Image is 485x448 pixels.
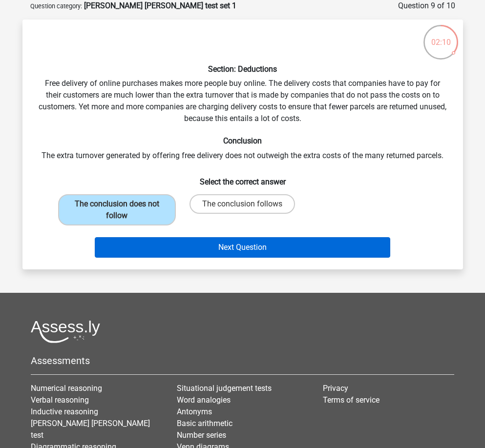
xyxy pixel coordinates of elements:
[177,419,232,428] a: Basic arithmetic
[38,136,447,145] h6: Conclusion
[31,419,150,440] a: [PERSON_NAME] [PERSON_NAME] test
[58,194,176,225] label: The conclusion does not follow
[38,64,447,74] h6: Section: Deductions
[31,355,454,367] h5: Assessments
[323,384,348,393] a: Privacy
[84,1,236,10] strong: [PERSON_NAME] [PERSON_NAME] test set 1
[26,27,459,262] div: Free delivery of online purchases makes more people buy online. The delivery costs that companies...
[31,320,100,343] img: Assessly logo
[323,395,380,405] a: Terms of service
[95,237,390,258] button: Next Question
[38,169,447,186] h6: Select the correct answer
[177,407,212,416] a: Antonyms
[31,395,89,405] a: Verbal reasoning
[177,430,226,440] a: Number series
[177,384,272,393] a: Situational judgement tests
[177,395,231,405] a: Word analogies
[422,24,459,48] div: 02:10
[30,2,82,10] small: Question category:
[190,194,295,214] label: The conclusion follows
[31,407,98,416] a: Inductive reasoning
[31,384,102,393] a: Numerical reasoning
